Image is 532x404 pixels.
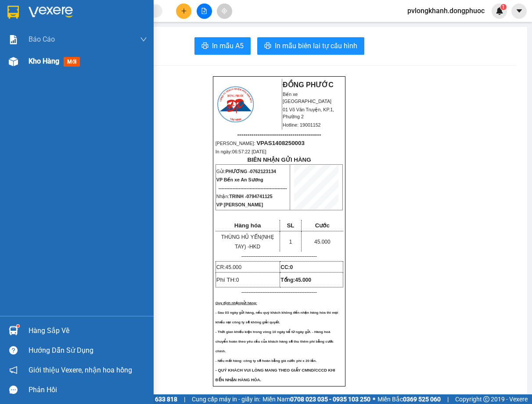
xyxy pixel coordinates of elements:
[264,42,271,50] span: printer
[295,277,311,283] span: 45.000
[257,37,364,55] button: printerIn mẫu biên lai tự cấu hình
[500,4,507,10] sup: 1
[216,85,255,124] img: logo
[69,5,120,12] strong: ĐỒNG PHƯỚC
[24,47,108,54] span: -----------------------------------------
[229,194,272,199] span: TRINH -
[29,324,147,337] div: Hàng sắp về
[201,8,207,14] span: file-add
[275,40,357,51] span: In mẫu biên lai tự cấu hình
[225,169,276,174] span: PHƯƠNG -
[221,8,227,14] span: aim
[280,264,293,270] strong: CC:
[212,40,244,51] span: In mẫu A5
[400,5,492,16] span: pvlongkhanh.dongphuoc
[447,394,449,404] span: |
[9,366,18,374] span: notification
[29,383,147,397] div: Phản hồi
[216,253,343,260] p: -------------------------------------------
[496,7,503,15] img: icon-new-feature
[287,222,294,229] span: SL
[483,396,489,402] span: copyright
[17,325,19,327] sup: 1
[216,264,241,270] span: CR:
[7,6,19,19] img: logo-vxr
[283,107,334,119] span: 01 Võ Văn Truyện, KP.1, Phường 2
[216,359,317,363] span: - Nếu mất hàng: công ty sẽ hoàn bằng giá cước phí x 20 lần.
[216,301,257,305] span: Quy định nhận/gửi hàng:
[69,26,121,37] span: 01 Võ Văn Truyện, KP.1, Phường 2
[283,92,331,104] span: Bến xe [GEOGRAPHIC_DATA]
[216,141,305,146] span: [PERSON_NAME]:
[256,140,304,146] span: VPAS1408250003
[502,4,505,10] span: 1
[69,14,118,25] span: Bến xe [GEOGRAPHIC_DATA]
[246,194,272,199] span: 0794741125
[249,244,260,250] span: HKD
[184,394,185,404] span: |
[181,8,187,14] span: plus
[201,42,208,50] span: printer
[9,35,18,44] img: solution-icon
[314,239,331,245] span: 45.000
[29,365,132,376] span: Giới thiệu Vexere, nhận hoa hồng
[232,149,266,154] span: 06:57:22 [DATE]
[219,185,287,191] span: --------------------------------------------
[290,264,293,270] span: 0
[3,64,54,69] span: In ngày:
[262,394,370,404] span: Miền Nam
[515,7,523,15] span: caret-down
[225,264,241,270] span: 45.000
[69,39,108,44] span: Hotline: 19001152
[377,394,441,404] span: Miền Bắc
[3,5,42,44] img: logo
[216,311,338,324] span: - Sau 03 ngày gửi hàng, nếu quý khách không đến nhận hàng hóa thì mọi khiếu nại công ty sẽ không ...
[237,131,321,138] span: -----------------------------------------
[216,368,335,382] span: - QUÝ KHÁCH VUI LÒNG MANG THEO GIẤY CMND/CCCD KHI ĐẾN NHẬN HÀNG HÓA.
[247,156,311,163] strong: BIÊN NHẬN GỬI HÀNG
[194,37,251,55] button: printerIn mẫu A5
[140,36,147,43] span: down
[216,330,334,353] span: - Thời gian khiếu kiện trong vòng 10 ngày kể từ ngày gửi. - Hàng hoá chuyển hoàn theo yêu cầu của...
[9,326,18,335] img: warehouse-icon
[216,177,263,182] span: VP Bến xe An Sương
[9,386,18,394] span: message
[216,276,239,283] span: Phí TH:
[29,57,59,65] span: Kho hàng
[403,396,441,403] strong: 0369 525 060
[221,234,274,250] span: THÙNG HỦ YẾN(NHẸ TAY) -
[3,57,92,62] span: [PERSON_NAME]:
[511,4,527,19] button: caret-down
[64,57,80,67] span: mới
[315,222,330,229] span: Cước
[216,169,276,174] span: Gửi:
[283,81,334,89] strong: ĐỒNG PHƯỚC
[44,56,92,62] span: VPAS1408250003
[283,122,321,128] span: Hotline: 19001152
[289,239,292,245] span: 1
[234,222,261,229] span: Hàng hóa
[9,57,18,66] img: warehouse-icon
[216,202,263,207] span: VP [PERSON_NAME]
[9,346,18,354] span: question-circle
[280,277,311,283] span: Tổng:
[19,64,54,69] span: 06:57:22 [DATE]
[216,194,273,199] span: Nhận:
[236,277,239,283] span: 0
[216,289,343,296] p: -------------------------------------------
[216,149,266,154] span: In ngày:
[373,397,375,401] span: ⚪️
[197,4,212,19] button: file-add
[217,4,232,19] button: aim
[140,396,177,403] strong: 1900 633 818
[192,394,260,404] span: Cung cấp máy in - giấy in:
[29,344,147,357] div: Hướng dẫn sử dụng
[29,34,55,45] span: Báo cáo
[176,4,191,19] button: plus
[250,169,276,174] span: 0762123134
[290,396,370,403] strong: 0708 023 035 - 0935 103 250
